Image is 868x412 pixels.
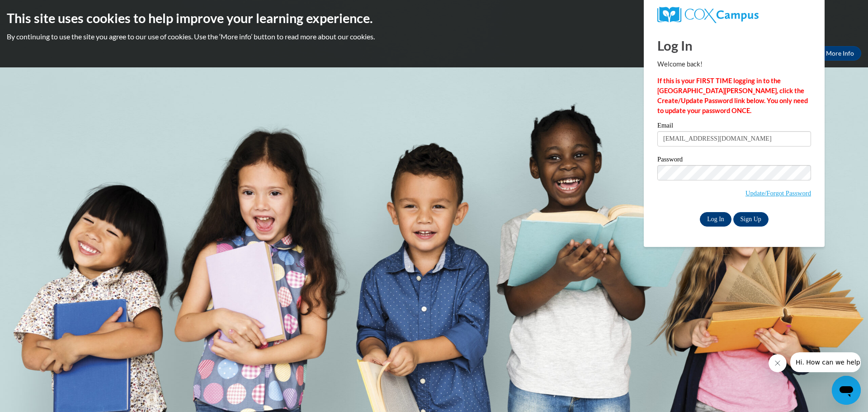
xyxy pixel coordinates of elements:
p: Welcome back! [657,59,811,69]
iframe: Button to launch messaging window [832,376,861,405]
iframe: Close message [769,354,787,372]
strong: If this is your FIRST TIME logging in to the [GEOGRAPHIC_DATA][PERSON_NAME], click the Create/Upd... [657,77,808,114]
input: Log In [700,212,731,227]
a: Update/Forgot Password [745,189,811,197]
h2: This site uses cookies to help improve your learning experience. [7,9,861,27]
p: By continuing to use the site you agree to our use of cookies. Use the ‘More info’ button to read... [7,32,861,42]
img: COX Campus [657,7,759,23]
a: COX Campus [657,7,811,23]
span: Hi. How can we help? [5,6,73,14]
label: Email [657,122,811,131]
iframe: Message from company [790,352,861,372]
a: More Info [819,46,861,61]
h1: Log In [657,36,811,55]
a: Sign Up [733,212,769,227]
label: Password [657,156,811,165]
